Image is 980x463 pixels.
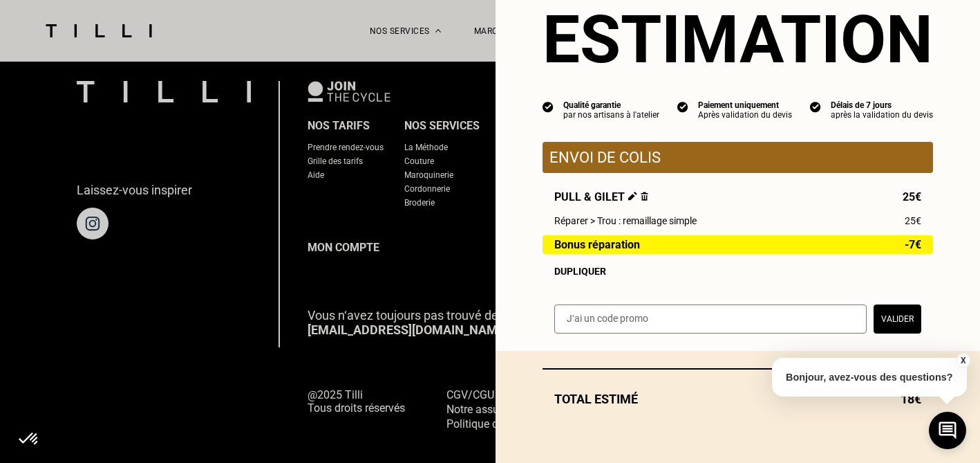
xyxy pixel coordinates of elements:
[772,358,967,397] p: Bonjour, avez-vous des questions?
[956,353,970,368] button: X
[905,239,921,251] span: -7€
[905,215,921,226] span: 25€
[698,110,792,120] div: Après validation du devis
[810,100,821,113] img: icon list info
[543,392,933,406] div: Total estimé
[563,100,659,110] div: Qualité garantie
[903,190,921,203] span: 25€
[543,1,933,78] section: Estimation
[543,100,554,113] img: icon list info
[554,215,697,226] span: Réparer > Trou : remaillage simple
[831,110,933,120] div: après la validation du devis
[628,192,637,201] img: Éditer
[554,266,921,277] div: Dupliquer
[554,190,648,203] span: Pull & gilet
[874,305,921,334] button: Valider
[677,100,688,113] img: icon list info
[698,100,792,110] div: Paiement uniquement
[831,100,933,110] div: Délais de 7 jours
[554,239,640,251] span: Bonus réparation
[641,192,648,201] img: Supprimer
[563,110,659,120] div: par nos artisans à l'atelier
[554,305,867,334] input: J‘ai un code promo
[549,149,926,166] p: Envoi de colis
